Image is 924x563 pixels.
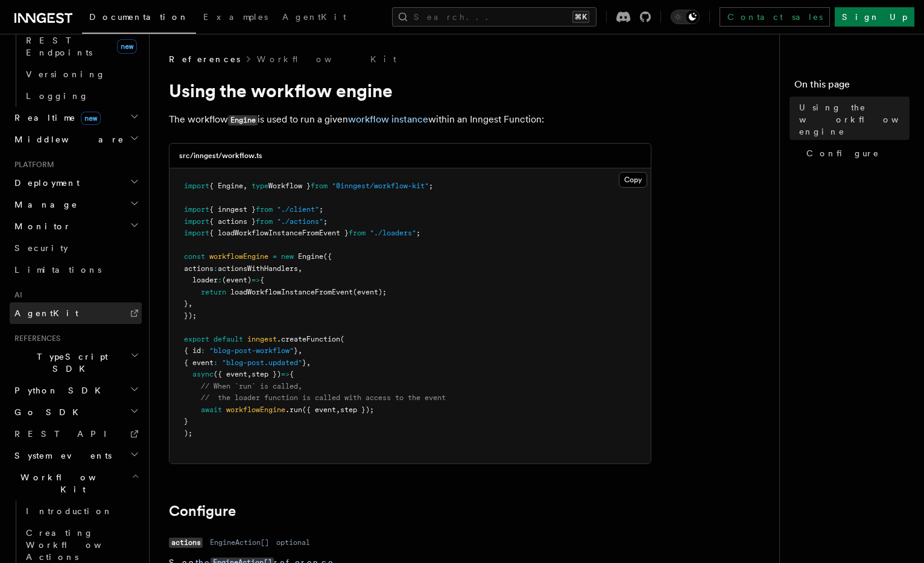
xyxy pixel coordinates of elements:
span: References [10,334,60,343]
button: Realtimenew [10,107,142,129]
span: AI [10,290,22,300]
span: ; [429,182,433,190]
span: actions [184,264,214,273]
span: Middleware [10,133,124,145]
span: .createFunction [277,335,340,343]
span: step }) [252,370,281,378]
span: TypeScript SDK [10,351,130,375]
span: workflowEngine [209,252,268,261]
span: { [260,276,264,284]
span: "./loaders" [370,229,416,237]
span: ; [416,229,420,237]
span: AgentKit [282,12,346,22]
span: actionsWithHandlers [218,264,298,273]
span: loadWorkflowInstanceFromEvent [230,288,353,296]
span: ({ [323,252,332,261]
span: , [298,346,302,355]
a: Contact sales [720,7,830,27]
span: Examples [203,12,268,22]
span: "./actions" [277,217,323,226]
kbd: ⌘K [572,11,589,23]
span: step }); [340,406,374,414]
span: new [281,252,294,261]
span: from [256,205,273,214]
span: "blog-post-workflow" [209,346,294,355]
span: workflowEngine [226,406,285,414]
span: ; [323,217,328,226]
span: { Engine [209,182,243,190]
h3: src/inngest/workflow.ts [179,151,262,161]
span: Manage [10,199,78,211]
a: Configure [802,142,910,164]
button: Copy [619,172,647,188]
a: Versioning [21,63,142,85]
span: "blog-post.updated" [222,358,302,367]
h1: Using the workflow engine [169,80,651,101]
span: => [281,370,290,378]
span: from [256,217,273,226]
span: Monitor [10,220,71,232]
a: Logging [21,85,142,107]
a: Documentation [82,4,196,34]
span: , [306,358,311,367]
a: Configure [169,503,236,520]
span: new [117,39,137,54]
span: = [273,252,277,261]
a: AgentKit [10,302,142,324]
span: const [184,252,205,261]
span: Platform [10,160,54,170]
a: Using the workflow engine [794,97,910,142]
span: Workflow Kit [10,471,131,495]
button: Toggle dark mode [671,10,700,24]
span: , [243,182,247,190]
a: Examples [196,4,275,33]
span: , [336,406,340,414]
dd: optional [276,538,310,547]
span: .run [285,406,302,414]
span: Security [14,243,68,253]
span: , [298,264,302,273]
span: : [218,276,222,284]
span: type [252,182,268,190]
span: REST Endpoints [26,36,92,57]
span: System events [10,450,112,462]
span: } [302,358,306,367]
span: References [169,53,240,65]
span: ; [319,205,323,214]
span: loader [192,276,218,284]
button: Manage [10,194,142,215]
span: import [184,182,209,190]
span: await [201,406,222,414]
span: ({ event [214,370,247,378]
span: export [184,335,209,343]
button: Middleware [10,129,142,150]
a: Workflow Kit [257,53,396,65]
span: Realtime [10,112,101,124]
span: Deployment [10,177,80,189]
span: Logging [26,91,89,101]
span: { loadWorkflowInstanceFromEvent } [209,229,349,237]
span: Python SDK [10,384,108,396]
span: { event [184,358,214,367]
span: "./client" [277,205,319,214]
dd: EngineAction[] [210,538,269,547]
span: REST API [14,429,117,439]
a: REST API [10,423,142,445]
span: ({ event [302,406,336,414]
span: Versioning [26,69,106,79]
span: { inngest } [209,205,256,214]
a: Introduction [21,500,142,522]
span: from [311,182,328,190]
span: (event); [353,288,387,296]
span: import [184,217,209,226]
span: Documentation [89,12,189,22]
span: AgentKit [14,308,78,318]
span: "@inngest/workflow-kit" [332,182,429,190]
button: TypeScript SDK [10,346,142,380]
span: return [201,288,226,296]
span: Introduction [26,506,113,516]
a: Security [10,237,142,259]
span: : [214,358,218,367]
a: Sign Up [835,7,914,27]
h4: On this page [794,77,910,97]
